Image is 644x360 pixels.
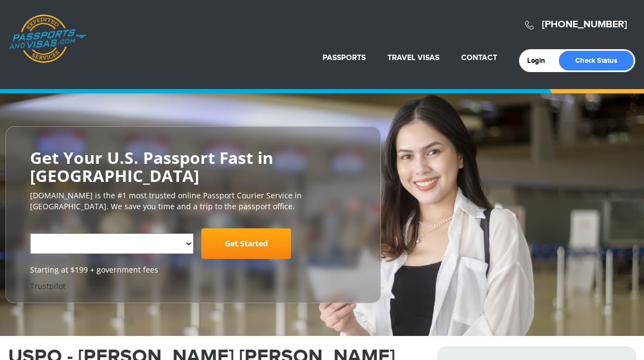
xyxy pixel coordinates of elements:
[323,53,366,62] a: Passports
[527,56,553,65] a: Login
[387,53,439,62] a: Travel Visas
[30,190,356,212] p: [DOMAIN_NAME] is the #1 most trusted online Passport Courier Service in [GEOGRAPHIC_DATA]. We sav...
[9,14,86,63] a: Passports & [DOMAIN_NAME]
[30,264,356,275] span: Starting at $199 + government fees
[30,281,65,291] a: Trustpilot
[559,51,634,70] a: Check Status
[461,53,497,62] a: Contact
[542,19,627,31] a: [PHONE_NUMBER]
[30,149,356,185] h2: Get Your U.S. Passport Fast in [GEOGRAPHIC_DATA]
[201,228,291,259] a: Get Started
